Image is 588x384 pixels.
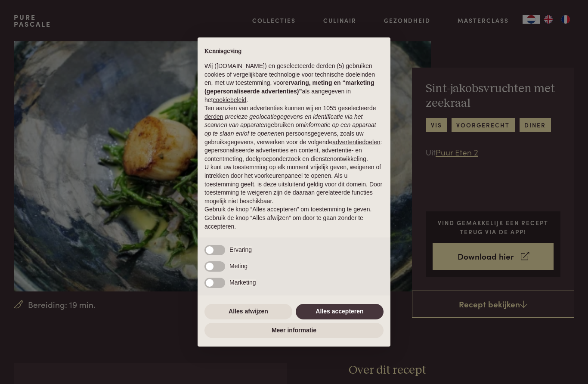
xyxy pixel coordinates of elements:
p: U kunt uw toestemming op elk moment vrijelijk geven, weigeren of intrekken door het voorkeurenpan... [204,163,384,205]
span: Meting [229,263,248,269]
em: precieze geolocatiegegevens en identificatie via het scannen van apparaten [204,113,362,129]
strong: ervaring, meting en “marketing (gepersonaliseerde advertenties)” [204,79,374,95]
button: Meer informatie [204,323,384,338]
button: Alles afwijzen [204,304,292,319]
p: Wij ([DOMAIN_NAME]) en geselecteerde derden (5) gebruiken cookies of vergelijkbare technologie vo... [204,62,384,104]
span: Ervaring [229,246,252,253]
button: derden [204,113,223,121]
p: Gebruik de knop “Alles accepteren” om toestemming te geven. Gebruik de knop “Alles afwijzen” om d... [204,205,384,231]
button: Alles accepteren [296,304,384,319]
p: Ten aanzien van advertenties kunnen wij en 1055 geselecteerde gebruiken om en persoonsgegevens, z... [204,104,384,163]
a: cookiebeleid [213,96,246,103]
button: advertentiedoelen [332,138,380,147]
em: informatie op een apparaat op te slaan en/of te openen [204,121,376,137]
h2: Kennisgeving [204,48,384,56]
span: Marketing [229,279,256,286]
